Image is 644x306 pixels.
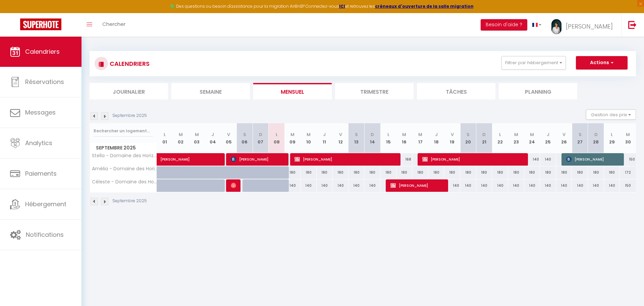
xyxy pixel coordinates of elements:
[508,179,524,192] div: 140
[90,83,168,99] li: Journalier
[284,179,301,192] div: 140
[492,179,508,192] div: 140
[364,123,380,153] th: 14
[451,131,454,138] abbr: V
[179,131,183,138] abbr: M
[611,131,613,138] abbr: L
[390,179,444,192] span: [PERSON_NAME]
[572,179,588,192] div: 140
[620,153,636,166] div: 150
[482,131,486,138] abbr: D
[387,131,389,138] abbr: L
[444,179,460,192] div: 140
[91,166,158,171] span: Amélia - Domaine des Horizons
[476,179,492,192] div: 140
[355,131,358,138] abbr: S
[417,83,495,99] li: Tâches
[562,131,566,138] abbr: V
[25,139,52,147] span: Analytics
[579,131,582,138] abbr: S
[508,166,524,179] div: 180
[540,123,556,153] th: 25
[253,123,269,153] th: 07
[540,166,556,179] div: 180
[460,166,476,179] div: 180
[237,123,253,153] th: 06
[102,20,125,28] span: Chercher
[620,179,636,192] div: 150
[221,123,237,153] th: 05
[317,179,333,192] div: 140
[572,123,588,153] th: 27
[620,166,636,179] div: 172
[332,179,348,192] div: 140
[460,179,476,192] div: 140
[499,131,501,138] abbr: L
[588,123,604,153] th: 28
[294,153,396,166] span: [PERSON_NAME]
[164,131,166,138] abbr: L
[467,131,470,138] abbr: S
[332,123,348,153] th: 12
[25,47,60,56] span: Calendriers
[402,131,406,138] abbr: M
[211,131,214,138] abbr: J
[227,131,230,138] abbr: V
[572,166,588,179] div: 180
[604,179,620,192] div: 140
[540,153,556,166] div: 140
[396,166,413,179] div: 180
[524,153,540,166] div: 140
[339,3,345,9] a: ICI
[94,125,153,137] input: Rechercher un logement...
[25,169,57,178] span: Paiements
[566,22,613,31] span: [PERSON_NAME]
[620,123,636,153] th: 30
[231,153,284,166] span: [PERSON_NAME]
[481,19,527,31] button: Besoin d'aide ?
[348,179,365,192] div: 140
[205,123,221,153] th: 04
[628,20,637,29] img: logout
[307,131,311,138] abbr: M
[90,143,157,153] span: Septembre 2025
[26,230,64,239] span: Notifications
[301,123,317,153] th: 10
[371,131,374,138] abbr: D
[301,166,317,179] div: 180
[160,149,222,162] span: [PERSON_NAME]
[157,123,173,153] th: 01
[428,166,444,179] div: 180
[25,108,56,117] span: Messages
[626,131,630,138] abbr: M
[380,123,396,153] th: 15
[412,166,428,179] div: 180
[112,198,147,204] p: Septembre 2025
[91,179,158,184] span: Céleste - Domaine des Horizons
[524,179,540,192] div: 140
[418,131,422,138] abbr: M
[108,56,150,71] h3: CALENDRIERS
[556,166,572,179] div: 180
[375,3,474,9] a: créneaux d'ouverture de la salle migration
[380,166,396,179] div: 180
[492,166,508,179] div: 180
[157,153,173,166] a: [PERSON_NAME]
[112,113,147,119] p: Septembre 2025
[348,166,365,179] div: 180
[499,83,577,99] li: Planning
[530,131,534,138] abbr: M
[476,123,492,153] th: 21
[508,123,524,153] th: 23
[195,131,199,138] abbr: M
[231,179,236,192] span: Callye Huf
[551,19,561,34] img: ...
[290,131,294,138] abbr: M
[444,123,460,153] th: 19
[540,179,556,192] div: 140
[444,166,460,179] div: 180
[576,56,628,70] button: Actions
[317,166,333,179] div: 180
